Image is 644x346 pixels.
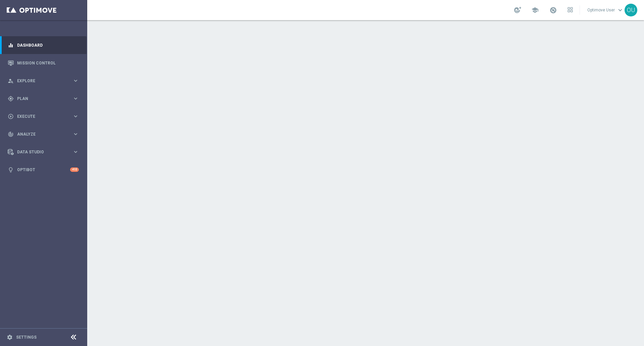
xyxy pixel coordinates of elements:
div: Optibot [8,161,79,179]
div: Execute [8,113,72,119]
div: Analyze [8,131,72,137]
a: Dashboard [17,36,79,54]
div: Mission Control [8,54,79,72]
div: Plan [8,96,72,102]
i: equalizer [8,42,14,48]
i: play_circle_outline [8,113,14,119]
a: Optibot [17,161,70,179]
button: equalizer Dashboard [7,43,79,48]
span: Plan [17,97,72,101]
span: keyboard_arrow_down [616,6,624,14]
button: person_search Explore keyboard_arrow_right [7,78,79,84]
i: lightbulb [8,167,14,173]
span: Data Studio [17,150,72,154]
div: Data Studio [8,149,72,155]
button: lightbulb Optibot +10 [7,167,79,172]
div: Dashboard [8,36,79,54]
i: keyboard_arrow_right [72,113,79,119]
i: keyboard_arrow_right [72,149,79,155]
div: OU [625,4,637,16]
div: Explore [8,78,72,84]
span: Explore [17,79,72,83]
i: keyboard_arrow_right [72,95,79,102]
a: Mission Control [17,54,79,72]
i: keyboard_arrow_right [72,78,79,84]
span: Execute [17,114,72,118]
span: Analyze [17,132,72,136]
span: school [531,6,539,14]
button: Data Studio keyboard_arrow_right [7,149,79,155]
div: +10 [70,167,79,172]
i: keyboard_arrow_right [72,131,79,137]
button: track_changes Analyze keyboard_arrow_right [7,132,79,137]
button: play_circle_outline Execute keyboard_arrow_right [7,114,79,119]
i: gps_fixed [8,96,14,102]
i: person_search [8,78,14,84]
i: track_changes [8,131,14,137]
button: Mission Control [7,60,79,66]
a: Settings [16,335,37,339]
button: gps_fixed Plan keyboard_arrow_right [7,96,79,101]
i: settings [7,334,13,340]
a: Optimove Userkeyboard_arrow_down [587,5,625,15]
